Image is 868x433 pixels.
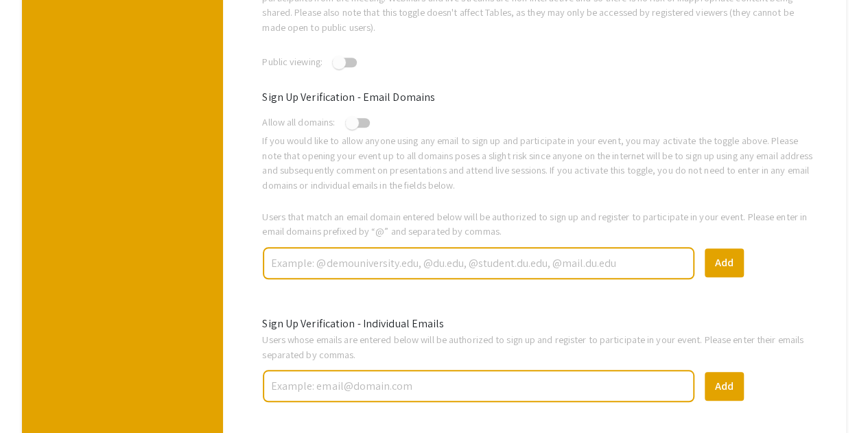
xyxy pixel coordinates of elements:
div: Sign Up Verification - Email Domains [252,89,827,106]
div: Users whose emails are entered below will be authorized to sign up and register to participate in... [252,332,827,362]
span: Allow all domains: [262,115,335,128]
input: Example: email@domain.com [270,374,688,398]
div: Users that match an email domain entered below will be authorized to sign up and register to part... [252,209,827,239]
button: Add [705,248,744,277]
iframe: Chat [10,371,58,423]
div: Sign Up Verification - Individual Emails [252,316,827,332]
span: done [558,41,591,74]
div: If you would like to allow anyone using any email to sign up and participate in your event, you m... [252,133,827,192]
span: Public viewing: [262,55,322,68]
span: done [558,102,591,134]
button: Add [705,372,744,401]
input: Example: @demouniversity.edu, @du.edu, @student.du.edu, @mail.du.edu [270,251,688,275]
